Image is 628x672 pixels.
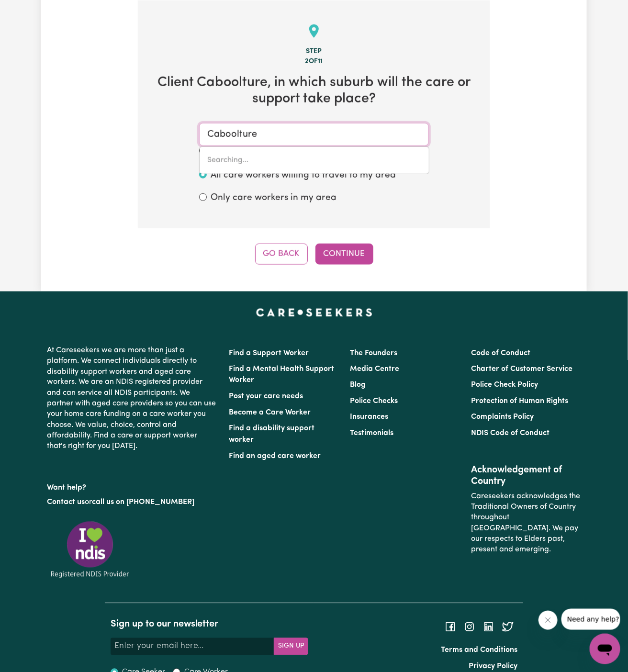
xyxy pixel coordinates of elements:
iframe: Button to launch messaging window [590,634,620,664]
a: Find a Mental Health Support Worker [229,365,334,384]
a: NDIS Code of Conduct [471,430,550,437]
input: Enter your email here... [111,638,274,655]
iframe: Close message [538,611,558,630]
a: Protection of Human Rights [471,398,569,405]
p: or [47,493,217,512]
a: Police Checks [350,398,398,405]
a: Follow Careseekers on Instagram [464,623,475,630]
a: Find a disability support worker [229,425,314,444]
a: Blog [350,381,366,389]
h2: Sign up to our newsletter [111,619,308,630]
a: Complaints Policy [471,414,534,421]
div: menu-options [199,146,429,174]
iframe: Message from company [561,609,620,630]
a: call us on [PHONE_NUMBER] [92,499,194,506]
img: Registered NDIS provider [47,520,133,580]
a: Careseekers home page [256,309,372,316]
button: Continue [315,244,373,265]
a: Charter of Customer Service [471,365,573,373]
a: Find a Support Worker [229,349,309,357]
p: Want help? [47,479,217,493]
button: Go Back [255,244,308,265]
a: Find an aged care worker [229,453,321,460]
a: Code of Conduct [471,349,531,357]
a: Testimonials [350,430,393,437]
div: Step [153,46,475,57]
a: Contact us [47,499,85,506]
h2: Client Caboolture , in which suburb will the care or support take place? [153,75,475,108]
a: Insurances [350,414,388,421]
a: Follow Careseekers on LinkedIn [483,623,494,630]
a: Privacy Policy [469,663,517,671]
h2: Acknowledgement of Country [471,465,581,488]
label: All care workers willing to travel to my area [211,169,396,183]
a: Follow Careseekers on Twitter [502,623,514,630]
div: 2 of 11 [153,56,475,67]
input: Enter a suburb or postcode [199,123,429,146]
a: Become a Care Worker [229,409,311,417]
a: Terms and Conditions [441,647,517,654]
a: Media Centre [350,365,399,373]
p: At Careseekers we are more than just a platform. We connect individuals directly to disability su... [47,341,217,456]
a: The Founders [350,349,397,357]
p: Careseekers acknowledges the Traditional Owners of Country throughout [GEOGRAPHIC_DATA]. We pay o... [471,488,581,560]
a: Police Check Policy [471,381,538,389]
a: Follow Careseekers on Facebook [445,623,456,630]
a: Post your care needs [229,393,303,401]
label: Only care workers in my area [211,191,336,205]
button: Subscribe [274,638,308,655]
